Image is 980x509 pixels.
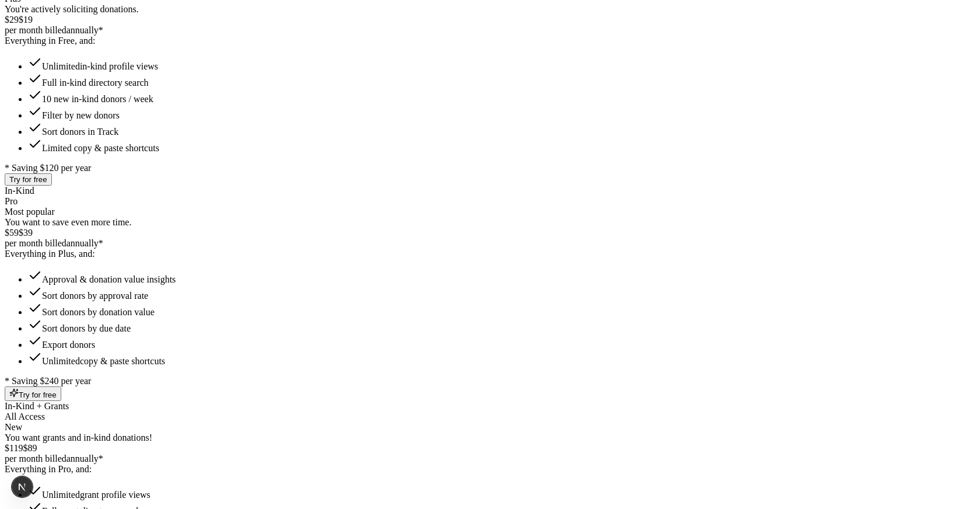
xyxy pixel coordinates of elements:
[42,94,153,104] span: 10 new in-kind donors / week
[5,217,975,228] div: You want to save even more time.
[5,36,975,46] div: Everything in Free, and:
[5,412,975,433] div: All Access
[42,307,155,317] span: Sort donors by donation value
[42,61,80,71] span: Unlimited
[5,196,975,217] div: Pro
[42,490,80,500] span: Unlimited
[23,443,37,453] span: $ 89
[5,163,975,173] div: * Saving $120 per year
[5,422,975,433] div: New
[42,323,131,333] span: Sort donors by due date
[5,25,975,36] div: per month billed annually*
[5,249,975,259] div: Everything in Plus, and:
[5,207,975,217] div: Most popular
[5,186,975,196] div: In-Kind
[42,127,118,137] span: Sort donors in Track
[5,386,61,401] button: Try for free
[5,401,975,412] div: In-Kind + Grants
[42,274,176,284] span: Approval & donation value insights
[42,110,120,120] span: Filter by new donors
[5,15,19,25] span: $ 29
[42,340,95,350] span: Export donors
[5,376,975,386] div: * Saving $240 per year
[5,454,975,464] div: per month billed annually*
[42,356,165,366] span: copy & paste shortcuts
[5,4,975,15] div: You're actively soliciting donations.
[5,443,23,453] span: $ 119
[42,490,150,500] span: grant profile views
[19,228,33,238] span: $ 39
[5,433,975,443] div: You want grants and in-kind donations!
[42,78,149,88] span: Full in-kind directory search
[5,464,975,475] div: Everything in Pro, and:
[5,228,19,238] span: $ 59
[42,143,159,153] span: Limited copy & paste shortcuts
[5,238,975,249] div: per month billed annually*
[42,61,158,71] span: in-kind profile views
[19,15,33,25] span: $ 19
[5,173,52,186] button: Try for free
[42,291,148,301] span: Sort donors by approval rate
[42,356,80,366] span: Unlimited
